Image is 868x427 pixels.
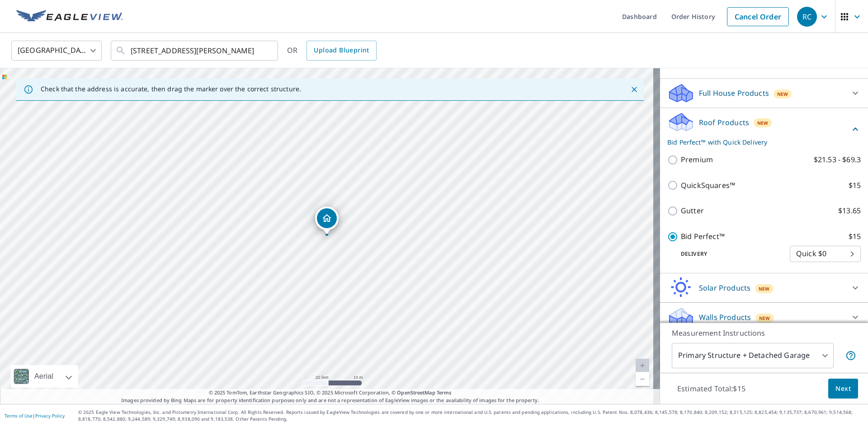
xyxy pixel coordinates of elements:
p: Gutter [681,205,704,216]
p: Measurement Instructions [672,328,856,338]
a: Upload Blueprint [307,41,376,61]
span: New [777,90,788,98]
div: Aerial [11,365,78,388]
span: Your report will include the primary structure and a detached garage if one exists. [845,350,856,361]
div: Solar ProductsNew [667,277,861,299]
div: Dropped pin, building 1, Residential property, 4735 Santa Barbara Blvd Naples, FL 34104 [315,206,339,235]
a: Terms [437,389,452,396]
a: Terms of Use [5,413,33,419]
p: Solar Products [699,282,750,293]
p: Check that the address is accurate, then drag the marker over the correct structure. [41,85,301,93]
p: © 2025 Eagle View Technologies, Inc. and Pictometry International Corp. All Rights Reserved. Repo... [78,409,863,422]
img: EV Logo [16,10,123,23]
button: Next [828,379,858,399]
p: $15 [849,180,861,191]
p: $21.53 - $69.3 [814,154,861,165]
div: [GEOGRAPHIC_DATA] [11,38,102,63]
p: Roof Products [699,117,749,128]
span: Next [835,383,851,394]
div: Full House ProductsNew [667,82,861,104]
span: New [759,285,770,292]
div: Primary Structure + Detached Garage [672,343,834,368]
p: QuickSquares™ [681,180,735,191]
a: Privacy Policy [35,413,65,419]
a: Current Level 20, Zoom In Disabled [636,359,649,372]
p: Premium [681,154,713,165]
a: Cancel Order [727,7,789,26]
div: OR [287,41,377,61]
a: Current Level 20, Zoom Out [636,372,649,386]
span: New [757,119,769,127]
span: Upload Blueprint [314,45,369,56]
p: Bid Perfect™ with Quick Delivery [667,137,850,147]
p: Estimated Total: $15 [670,379,753,399]
button: Close [628,84,640,95]
div: RC [797,7,817,27]
div: Roof ProductsNewBid Perfect™ with Quick Delivery [667,112,861,147]
span: © 2025 TomTom, Earthstar Geographics SIO, © 2025 Microsoft Corporation, © [209,389,452,397]
p: | [5,413,65,418]
div: Aerial [32,365,56,388]
p: Full House Products [699,88,769,99]
p: Delivery [667,250,790,258]
p: $15 [849,231,861,242]
div: Walls ProductsNew [667,306,861,328]
span: New [759,314,770,322]
input: Search by address or latitude-longitude [131,38,259,63]
p: $13.65 [838,205,861,216]
p: Walls Products [699,312,751,323]
a: OpenStreetMap [397,389,435,396]
div: Quick $0 [790,241,861,267]
p: Bid Perfect™ [681,231,725,242]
